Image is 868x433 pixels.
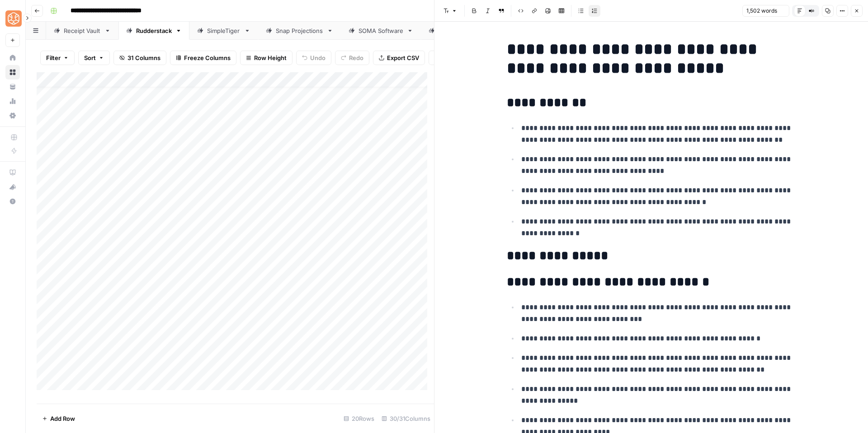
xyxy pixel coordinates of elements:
[258,22,341,40] a: Snap Projections
[5,79,20,94] a: Your Data
[113,51,166,65] button: 31 Columns
[5,108,20,123] a: Settings
[50,414,75,423] span: Add Row
[189,22,258,40] a: SimpleTiger
[276,26,323,35] div: Snap Projections
[84,53,96,62] span: Sort
[349,53,363,62] span: Redo
[421,22,505,40] a: [DOMAIN_NAME]
[78,51,110,65] button: Sort
[340,411,378,426] div: 20 Rows
[378,411,434,426] div: 30/31 Columns
[373,51,425,65] button: Export CSV
[359,26,403,35] div: SOMA Software
[746,7,777,15] span: 1,502 words
[118,22,189,40] a: Rudderstack
[254,53,287,62] span: Row Height
[40,51,75,65] button: Filter
[127,53,160,62] span: 31 Columns
[170,51,236,65] button: Freeze Columns
[310,53,325,62] span: Undo
[5,94,20,108] a: Usage
[64,26,101,35] div: Receipt Vault
[240,51,292,65] button: Row Height
[184,53,231,62] span: Freeze Columns
[5,165,20,180] a: AirOps Academy
[37,411,80,426] button: Add Row
[296,51,331,65] button: Undo
[5,51,20,65] a: Home
[742,5,789,17] button: 1,502 words
[5,7,20,30] button: Workspace: SimpleTiger
[207,26,241,35] div: SimpleTiger
[5,65,20,79] a: Browse
[5,180,20,194] button: What's new?
[46,22,118,40] a: Receipt Vault
[6,180,19,194] div: What's new?
[387,53,419,62] span: Export CSV
[341,22,421,40] a: SOMA Software
[5,10,22,27] img: SimpleTiger Logo
[136,26,172,35] div: Rudderstack
[46,53,61,62] span: Filter
[335,51,369,65] button: Redo
[5,194,20,209] button: Help + Support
